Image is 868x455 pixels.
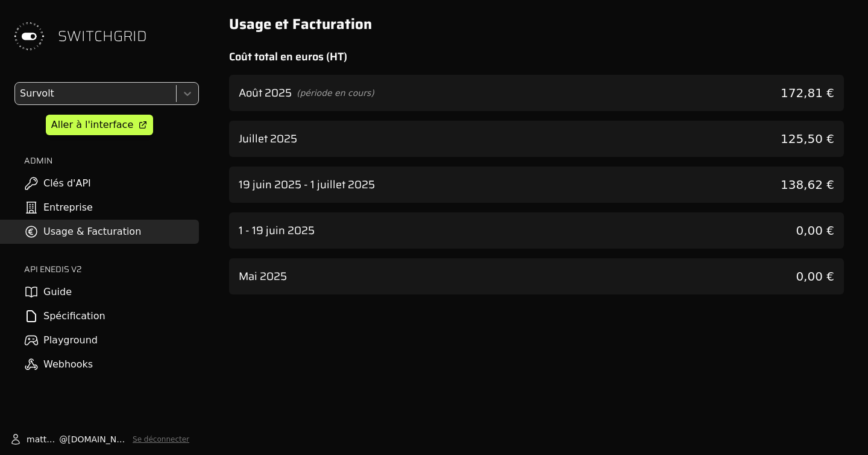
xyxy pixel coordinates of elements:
[229,121,844,157] div: voir les détails
[133,434,189,444] button: Se déconnecter
[239,222,315,239] h3: 1 - 19 juin 2025
[796,268,834,285] span: 0,00 €
[229,212,844,249] div: voir les détails
[229,48,844,65] h2: Coût total en euros (HT)
[239,268,287,285] h3: Mai 2025
[229,75,844,111] div: voir les détails
[27,433,59,445] span: matthieu
[239,130,297,147] h3: Juillet 2025
[239,176,375,193] h3: 19 juin 2025 - 1 juillet 2025
[229,167,844,203] div: voir les détails
[46,115,153,135] a: Aller à l'interface
[58,27,147,46] span: SWITCHGRID
[239,84,292,101] h3: Août 2025
[297,87,374,99] span: (période en cours)
[781,176,834,193] span: 138,62 €
[229,14,844,34] h1: Usage et Facturation
[24,154,199,167] h2: ADMIN
[229,258,844,294] div: voir les détails
[10,17,48,56] img: Switchgrid Logo
[68,433,128,445] span: [DOMAIN_NAME]
[781,84,834,101] span: 172,81 €
[781,130,834,147] span: 125,50 €
[51,118,133,132] div: Aller à l'interface
[59,433,68,445] span: @
[24,263,199,275] h2: API ENEDIS v2
[796,222,834,239] span: 0,00 €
